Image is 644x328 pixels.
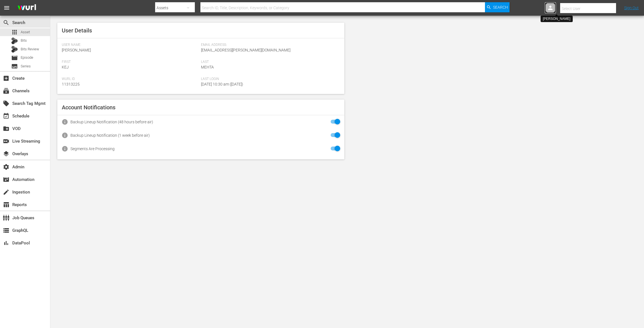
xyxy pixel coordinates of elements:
a: Sign Out [624,6,639,10]
span: Series [21,63,31,69]
span: Reports [3,201,10,208]
span: Asset [21,29,30,35]
span: User Name: [62,43,198,47]
span: Email Address: [201,43,337,47]
span: 11313225 [62,82,80,86]
span: info [61,132,68,139]
span: info [61,145,68,152]
span: Wurl Id [62,77,198,81]
span: Kej [62,65,69,69]
div: [PERSON_NAME] [543,16,570,21]
span: Job Queues [3,214,10,221]
span: First [62,60,198,64]
span: [PERSON_NAME] [62,48,91,52]
span: DataPool [3,240,10,246]
span: Schedule [3,113,10,119]
span: Overlays [3,150,10,157]
span: Automation [3,176,10,183]
span: Search [3,19,10,26]
div: Backup Lineup Notification (1 week before air) [70,133,150,138]
span: Mehta [201,65,214,69]
span: [EMAIL_ADDRESS][PERSON_NAME][DOMAIN_NAME] [201,48,290,52]
span: Create [3,75,10,82]
span: [DATE] 10:30 am ([DATE]) [201,82,243,86]
span: Last Login [201,77,337,81]
span: Bits [21,38,27,43]
span: info [61,119,68,125]
span: VOD [3,125,10,132]
span: Channels [3,88,10,94]
div: Segments Are Processing [70,147,115,151]
span: Episode [21,55,33,60]
span: Bits Review [21,46,39,52]
span: menu [3,4,10,11]
span: Live Streaming [3,138,10,145]
span: Search [493,2,508,12]
span: Episode [11,55,18,61]
span: Last [201,60,337,64]
span: Series [11,63,18,70]
span: GraphQL [3,227,10,234]
span: User Details [62,27,92,34]
div: Bits Review [11,46,18,53]
button: Search [485,2,510,12]
span: Search Tag Mgmt [3,100,10,107]
span: Asset [11,29,18,36]
span: Account Notifications [62,104,115,111]
span: Ingestion [3,189,10,195]
div: Bits [11,37,18,44]
span: Admin [3,164,10,170]
img: ans4CAIJ8jUAAAAAAAAAAAAAAAAAAAAAAAAgQb4GAAAAAAAAAAAAAAAAAAAAAAAAJMjXAAAAAAAAAAAAAAAAAAAAAAAAgAT5G... [13,1,40,15]
div: Backup Lineup Notification (48 hours before air) [70,120,153,124]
